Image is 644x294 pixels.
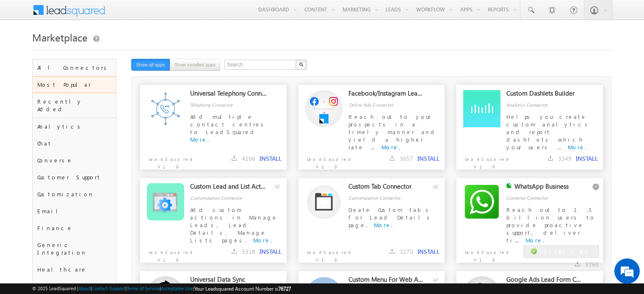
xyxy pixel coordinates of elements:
[506,113,591,151] span: Helps you create custom analytics and report dashlets which your users ...
[32,285,291,293] span: © 2025 LeadSquared | | | | |
[260,248,282,256] button: INSTALL
[194,286,291,292] span: Your Leadsquared Account Number is
[170,59,221,71] button: Show installed apps
[190,113,267,135] span: Add multiple contact centres to LeadSquared
[305,90,343,127] img: Alternate Logo
[127,286,160,291] a: Terms of Service
[299,62,303,66] img: Search
[33,261,116,278] div: Healthcare
[525,236,544,244] a: More.
[33,135,116,152] div: Chat
[33,203,116,220] div: Email
[400,247,413,256] span: 3270
[253,236,272,244] a: More.
[278,286,291,292] span: 76727
[232,249,237,254] img: downloads
[456,244,515,264] p: LeadSquared V1.0
[33,169,116,186] div: Customer Support
[348,113,437,151] span: Reach out to your prospects in a timely manner and yield a higher rate ...
[417,248,439,256] button: INSTALL
[506,183,512,188] img: checking status
[381,143,400,151] a: More.
[506,206,595,244] span: Reach out to 1.5 billion users to provide proactive support, deliver ti...
[558,154,572,162] span: 3349
[190,206,278,244] span: Add custom actions in Manage Leads, Lead Details, Manage Lists pages.
[161,286,193,291] a: Acceptable Use
[33,118,116,135] div: Analytics
[33,236,116,261] div: Generic Integration
[190,182,266,194] div: Custom Lead and List Actions
[463,183,500,220] img: Alternate Logo
[33,186,116,203] div: Customization
[190,275,266,287] div: Universal Data Sync
[585,260,599,268] span: 3260
[242,154,255,162] span: 4166
[32,30,88,44] span: Marketplace
[400,154,413,162] span: 3657
[33,59,116,76] div: All Connectors
[307,185,341,219] img: Alternate Logo
[568,143,586,151] a: More.
[575,261,580,267] img: downloads
[33,152,116,169] div: Converse
[506,275,583,287] div: Google Ads Lead Form Connector
[456,151,515,170] p: LeadSquared V1.0
[140,151,199,170] p: LeadSquared V1.0
[514,182,591,194] div: WhatsApp Business
[463,90,500,127] img: Alternate Logo
[348,182,425,194] div: Custom Tab Connector
[232,156,237,161] img: downloads
[190,89,266,101] div: Universal Telephony Connector
[299,244,357,264] p: LeadSquared V1.0
[539,247,591,255] span: Installed
[33,93,116,118] div: Recently Added
[576,155,598,162] button: INSTALL
[390,249,395,254] img: downloads
[33,220,116,236] div: Finance
[417,155,439,162] button: INSTALL
[506,89,583,101] div: Custom Dashlets Builder
[140,244,199,264] p: LeadSquared V1.0
[260,155,282,162] button: INSTALL
[190,136,209,143] a: More.
[78,286,91,291] a: About
[348,89,425,101] div: Facebook/Instagram Lead Ads
[147,183,184,220] img: Alternate Logo
[33,76,116,93] div: Most Popular
[548,156,553,161] img: downloads
[348,206,433,228] span: Create Custom tabs for Lead Details page.
[147,90,184,127] img: Alternate Logo
[299,151,357,170] p: LeadSquared V1.0
[131,59,170,71] button: Show all apps
[242,247,255,256] span: 3318
[348,275,425,287] div: Custom Menu For Web App
[374,221,392,228] a: More.
[390,156,395,161] img: downloads
[92,286,125,291] a: Contact Support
